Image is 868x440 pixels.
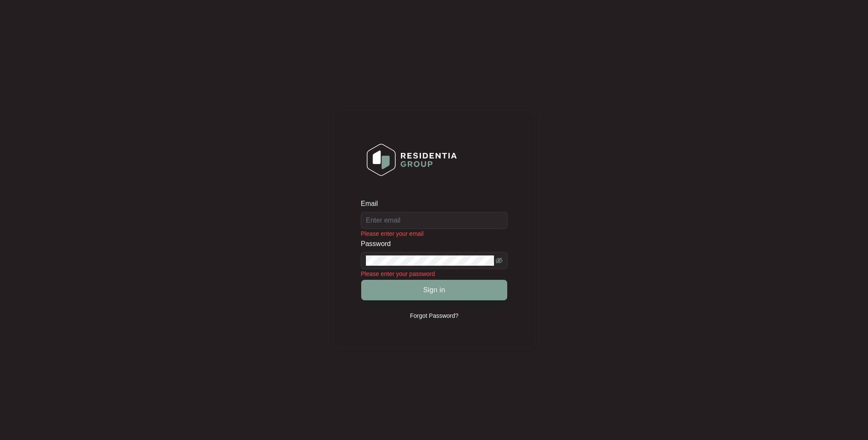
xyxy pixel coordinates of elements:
[361,269,508,279] div: Please enter your password
[361,229,508,238] div: Please enter your email
[366,255,494,266] input: Password
[361,138,462,182] img: Login Logo
[361,212,508,229] input: Email
[361,240,397,248] label: Password
[361,199,384,208] label: Email
[410,311,459,320] p: Forgot Password?
[361,280,507,300] button: Sign in
[496,257,503,264] span: eye-invisible
[423,285,445,295] span: Sign in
